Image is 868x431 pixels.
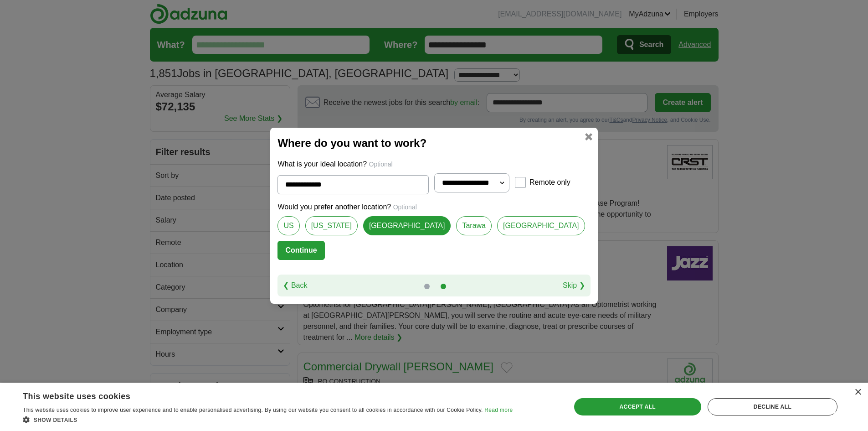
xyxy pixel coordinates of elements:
span: Optional [393,203,417,211]
a: Tarawa [456,216,492,235]
a: [GEOGRAPHIC_DATA] [497,216,585,235]
a: Read more, opens a new window [484,407,513,413]
p: Would you prefer another location? [277,202,590,213]
span: This website uses cookies to improve user experience and to enable personalised advertising. By u... [23,407,483,413]
div: Close [854,389,861,396]
div: Show details [23,415,513,424]
a: ❮ Back [283,280,307,291]
p: What is your ideal location? [277,159,590,170]
span: Optional [369,161,393,168]
label: Remote only [529,177,570,188]
div: Accept all [574,398,701,415]
a: Skip ❯ [563,280,585,291]
h2: Where do you want to work? [277,135,590,151]
a: [US_STATE] [305,216,358,235]
div: Decline all [708,398,837,415]
a: US [277,216,299,235]
span: Show details [34,417,77,423]
a: [GEOGRAPHIC_DATA] [363,216,451,235]
div: This website uses cookies [23,388,490,402]
button: Continue [277,241,324,260]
